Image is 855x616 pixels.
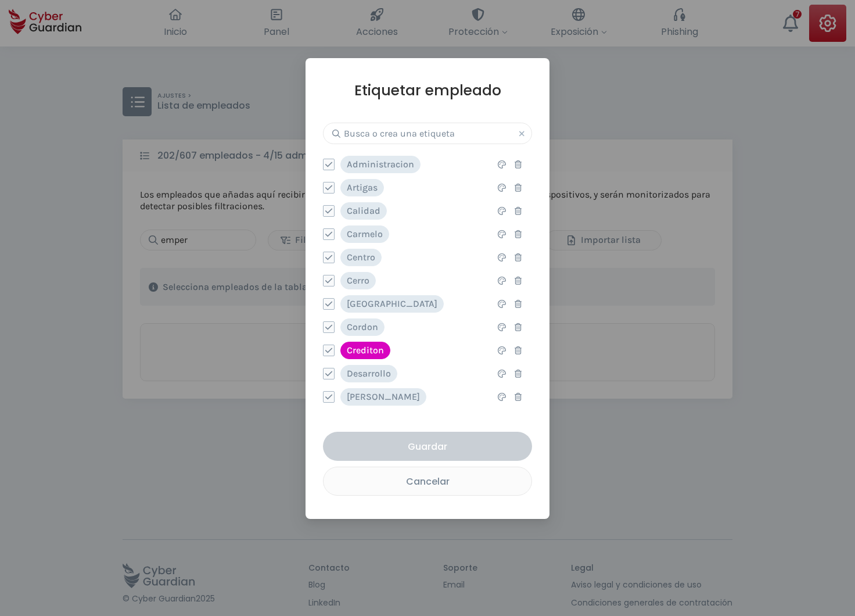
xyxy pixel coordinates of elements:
p: [GEOGRAPHIC_DATA] [347,298,437,310]
h1: Etiquetar empleado [323,81,532,99]
p: Administracion [347,159,414,170]
p: [PERSON_NAME] [347,391,420,403]
p: Cerro [347,275,369,286]
div: Guardar [332,439,523,454]
p: Desarrollo [347,368,391,379]
button: Cancelar [323,467,532,496]
div: Cancelar [332,474,523,489]
p: Carmelo [347,228,383,240]
p: Artigas [347,182,378,194]
input: Busca o crea una etiqueta [323,123,532,144]
p: Crediton [347,345,384,356]
button: Guardar [323,432,532,461]
p: Centro [347,252,375,263]
p: Calidad [347,205,380,217]
p: Cordon [347,321,378,333]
